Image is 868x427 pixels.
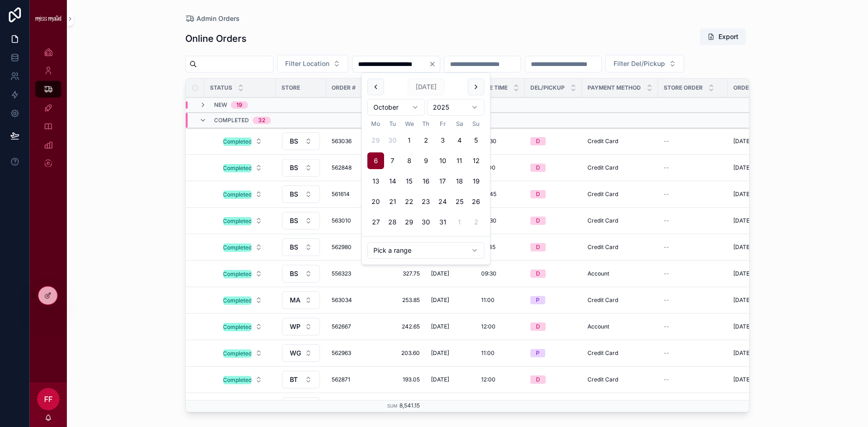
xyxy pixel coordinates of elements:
[587,164,653,171] a: Credit Card
[216,318,270,335] button: Select Button
[587,270,609,277] span: Account
[434,152,451,169] button: Friday, 10 October 2025
[536,190,540,198] div: D
[285,59,329,68] span: Filter Location
[214,101,227,109] span: New
[382,349,420,357] a: 203.60
[332,138,371,145] a: 563036
[481,296,495,304] span: 11:00
[431,270,449,277] span: [DATE]
[733,323,792,330] a: [DATE] 2:43 pm
[367,173,384,190] button: Monday, 13 October 2025
[401,193,418,210] button: Wednesday, 22 October 2025
[290,322,300,331] span: WP
[401,132,418,149] button: Wednesday, 1 October 2025
[481,217,519,224] a: 09:30
[664,164,669,171] span: --
[481,270,519,277] a: 09:30
[587,376,653,383] a: Credit Card
[216,265,270,282] button: Select Button
[290,269,298,278] span: BS
[223,323,252,331] div: Completed
[281,264,320,283] a: Select Button
[481,296,519,304] a: 11:00
[530,269,576,278] a: D
[587,217,653,224] a: Credit Card
[216,371,270,388] button: Select Button
[401,173,418,190] button: Wednesday, 15 October 2025
[387,404,398,409] small: Sum
[258,117,265,124] div: 32
[733,217,792,224] a: [DATE] 12:40 pm
[468,193,484,210] button: Sunday, 26 October 2025
[481,323,496,330] span: 12:00
[282,397,320,415] button: Select Button
[384,119,401,128] th: Tuesday
[431,296,449,304] span: [DATE]
[664,138,669,145] span: --
[215,397,270,415] a: Select Button
[587,138,618,145] span: Credit Card
[332,191,371,198] a: 561614
[451,173,468,190] button: Saturday, 18 October 2025
[664,217,669,224] span: --
[290,216,298,225] span: BS
[216,186,270,203] button: Select Button
[185,14,240,23] a: Admin Orders
[530,84,565,92] span: Del/Pickup
[216,159,270,176] button: Select Button
[431,270,470,277] a: [DATE]
[382,296,420,304] span: 253.85
[281,84,300,92] span: Store
[384,152,401,169] button: Tuesday, 7 October 2025
[418,214,434,230] button: Thursday, 30 October 2025
[733,270,773,277] span: [DATE] 1:05 pm
[281,185,320,204] a: Select Button
[35,15,61,22] img: App logo
[282,185,320,203] button: Select Button
[468,152,484,169] button: Sunday, 12 October 2025
[606,55,684,72] button: Select Button
[332,84,356,92] span: Order #
[587,217,618,224] span: Credit Card
[332,217,371,224] a: 563010
[481,323,519,330] a: 12:00
[733,243,777,251] span: [DATE] 10:30 am
[481,243,519,251] a: 10:45
[468,214,484,230] button: Sunday, 2 November 2025
[664,296,669,304] span: --
[664,323,669,330] span: --
[215,344,270,362] a: Select Button
[290,348,301,358] span: WG
[587,349,653,357] a: Credit Card
[536,164,540,172] div: D
[536,296,540,304] div: P
[216,345,270,361] button: Select Button
[733,296,774,304] span: [DATE] 2:46 pm
[382,323,420,330] span: 242.65
[418,193,434,210] button: Thursday, 23 October 2025
[215,159,270,177] a: Select Button
[431,376,449,383] span: [DATE]
[733,349,774,357] span: [DATE] 8:06 am
[587,296,653,304] a: Credit Card
[587,243,618,251] span: Credit Card
[664,84,703,92] span: Store Order
[431,296,470,304] a: [DATE]
[277,55,348,72] button: Select Button
[332,376,371,383] a: 562871
[536,375,540,384] div: D
[332,164,371,171] a: 562848
[215,212,270,230] a: Select Button
[664,191,722,198] a: --
[214,117,249,124] span: Completed
[223,191,252,199] div: Completed
[481,164,519,171] a: 12:00
[282,344,320,362] button: Select Button
[382,270,420,277] a: 327.75
[451,193,468,210] button: Saturday, 25 October 2025
[236,101,242,109] div: 19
